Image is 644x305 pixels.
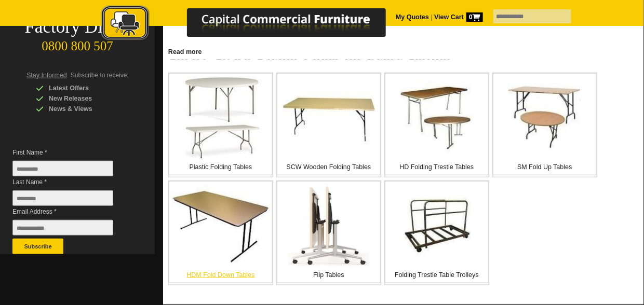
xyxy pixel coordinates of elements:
[276,73,381,177] a: SCW Wooden Folding Tables SCW Wooden Folding Tables
[434,13,483,21] strong: View Cart
[36,93,135,104] div: New Releases
[71,72,129,79] span: Subscribe to receive:
[36,104,135,114] div: News & Views
[168,181,273,285] a: HDM Fold Down Tables HDM Fold Down Tables
[277,162,380,172] p: SCW Wooden Folding Tables
[508,81,581,154] img: SM Fold Up Tables
[384,181,489,285] a: Folding Trestle Table Trolleys Folding Trestle Table Trolleys
[172,184,270,267] img: HDM Fold Down Tables
[12,147,129,158] span: First Name *
[282,91,375,144] img: SCW Wooden Folding Tables
[169,162,272,172] p: Plastic Folding Tables
[169,270,272,280] p: HDM Fold Down Tables
[168,73,273,177] a: Plastic Folding Tables Plastic Folding Tables
[12,206,129,217] span: Email Address *
[466,12,483,22] span: 0
[493,162,596,172] p: SM Fold Up Tables
[36,83,135,93] div: Latest Offers
[276,181,381,285] a: Flip Tables Flip Tables
[492,73,597,177] a: SM Fold Up Tables SM Fold Up Tables
[400,81,473,154] img: HD Folding Trestle Tables
[288,184,369,267] img: Flip Tables
[12,220,113,235] input: Email Address *
[73,5,436,43] img: Capital Commercial Furniture Logo
[12,239,63,254] button: Subscribe
[433,13,483,21] a: View Cart0
[12,177,129,187] span: Last Name *
[178,76,264,159] img: Plastic Folding Tables
[385,270,488,280] p: Folding Trestle Table Trolleys
[26,72,67,79] span: Stay Informed
[73,5,436,46] a: Capital Commercial Furniture Logo
[12,190,113,206] input: Last Name *
[385,162,488,172] p: HD Folding Trestle Tables
[400,189,473,262] img: Folding Trestle Table Trolleys
[12,161,113,176] input: First Name *
[384,73,489,177] a: HD Folding Trestle Tables HD Folding Trestle Tables
[277,270,380,280] p: Flip Tables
